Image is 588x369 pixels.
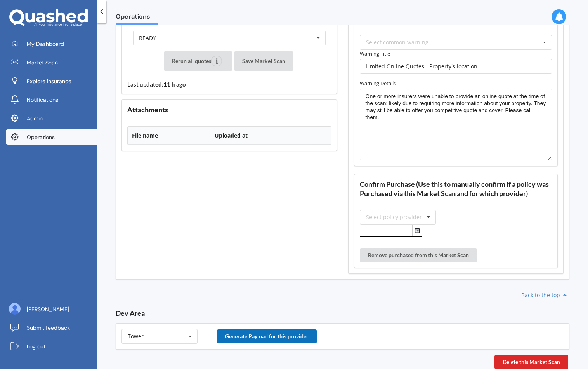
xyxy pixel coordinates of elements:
[127,81,331,88] h4: Last updated: 11 h ago
[27,305,69,313] span: [PERSON_NAME]
[116,309,569,318] h3: Dev Area
[6,301,97,317] a: [PERSON_NAME]
[164,51,232,71] button: Rerun all quotes
[210,127,310,145] th: Uploaded at
[128,127,210,145] th: File name
[116,13,158,23] span: Operations
[27,96,58,104] span: Notifications
[360,79,552,87] label: Warning Details
[366,214,422,220] div: Select policy provider
[27,40,64,48] span: My Dashboard
[360,50,552,57] label: Warning Title
[6,73,97,89] a: Explore insurance
[360,59,552,74] input: Warning title...
[27,115,43,122] span: Admin
[6,339,97,354] a: Log out
[360,248,477,262] button: Remove purchased from this Market Scan
[6,92,97,108] a: Notifications
[234,51,293,71] button: Save Market Scan
[6,55,97,70] a: Market Scan
[128,334,144,339] div: Tower
[360,180,552,198] h3: Confirm Purchase (Use this to manually confirm if a policy was Purchased via this Market Scan and...
[6,111,97,126] a: Admin
[217,329,317,343] button: Generate Payload for this provider
[27,324,70,332] span: Submit feedback
[412,225,423,236] button: Select date
[27,133,55,141] span: Operations
[6,129,97,145] a: Operations
[6,36,97,52] a: My Dashboard
[27,77,71,85] span: Explore insurance
[127,105,331,114] h3: Attachments
[9,303,21,315] img: ALV-UjU6YHOUIM1AGx_4vxbOkaOq-1eqc8a3URkVIJkc_iWYmQ98kTe7fc9QMVOBV43MoXmOPfWPN7JjnmUwLuIGKVePaQgPQ...
[494,355,568,369] button: Delete this Market Scan
[139,35,156,41] div: READY
[27,59,58,66] span: Market Scan
[521,291,569,299] a: Back to the top
[360,89,552,161] textarea: One or more insurers were unable to provide an online quote at the time of the scan; likely due t...
[366,40,428,45] div: Select common warning
[6,320,97,336] a: Submit feedback
[27,343,45,350] span: Log out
